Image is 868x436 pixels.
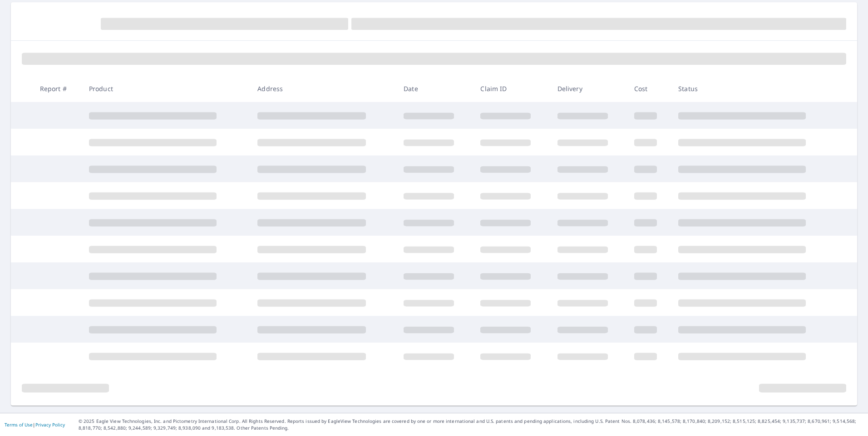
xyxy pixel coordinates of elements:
[250,75,396,102] th: Address
[35,421,65,428] a: Privacy Policy
[627,75,671,102] th: Cost
[79,418,863,431] p: © 2025 Eagle View Technologies, Inc. and Pictometry International Corp. All Rights Reserved. Repo...
[82,75,251,102] th: Product
[5,422,65,427] p: |
[33,75,82,102] th: Report #
[396,75,473,102] th: Date
[671,75,840,102] th: Status
[550,75,627,102] th: Delivery
[5,421,33,428] a: Terms of Use
[473,75,550,102] th: Claim ID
